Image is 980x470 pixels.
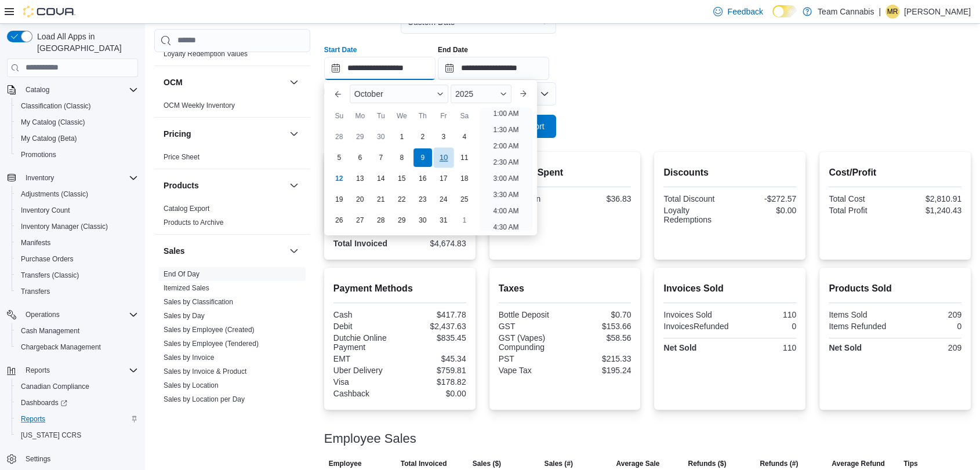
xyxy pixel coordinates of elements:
div: day-14 [372,169,390,188]
span: Reports [21,414,45,424]
div: day-2 [413,127,432,146]
div: day-3 [434,127,453,146]
div: 0 [733,322,796,331]
span: Classification (Classic) [21,101,91,111]
span: Inventory Manager (Classic) [21,222,108,231]
a: Promotions [16,148,61,162]
div: day-26 [330,211,349,229]
button: Adjustments (Classic) [12,186,143,202]
button: Reports [2,362,143,378]
span: Purchase Orders [16,252,138,266]
div: InvoicesRefunded [663,322,728,331]
span: Total Invoiced [401,459,447,468]
span: My Catalog (Beta) [16,132,138,145]
span: Purchase Orders [21,254,74,264]
a: Sales by Invoice [164,354,214,362]
div: $417.78 [402,310,466,319]
div: day-25 [455,190,474,209]
a: Dashboards [16,396,72,410]
a: Adjustments (Classic) [16,187,93,201]
button: My Catalog (Classic) [12,114,143,130]
div: day-15 [393,169,411,188]
div: Fr [434,107,453,125]
a: Dashboards [12,395,143,411]
div: 209 [898,343,961,352]
div: Dutchie Online Payment [333,333,397,352]
button: Transfers (Classic) [12,267,143,283]
span: Transfers (Classic) [21,271,79,280]
span: Reports [21,363,138,377]
span: Load All Apps in [GEOGRAPHIC_DATA] [32,31,138,54]
span: Inventory Count [16,203,138,217]
span: Sales ($) [473,459,501,468]
p: Team Cannabis [818,5,874,19]
span: Dashboards [21,398,67,407]
button: Inventory [2,170,143,186]
div: $215.33 [567,354,631,363]
button: [US_STATE] CCRS [12,427,143,443]
span: Adjustments (Classic) [21,190,88,199]
button: Sales [164,245,285,257]
h2: Discounts [663,166,796,180]
p: [PERSON_NAME] [904,5,971,19]
div: day-18 [455,169,474,188]
a: Inventory Manager (Classic) [16,220,112,234]
img: Cova [23,6,75,17]
button: Pricing [164,128,285,140]
div: Uber Delivery [333,366,397,375]
div: Sales [154,267,310,467]
div: $835.45 [402,333,466,343]
div: $2,810.91 [898,194,961,203]
h2: Products Sold [829,282,961,296]
a: Sales by Day [164,312,205,320]
div: Items Refunded [829,322,892,331]
button: Sales [287,244,301,258]
div: $1,240.43 [898,206,961,215]
li: 2:00 AM [488,139,523,153]
button: Open list of options [540,89,549,99]
li: 1:30 AM [488,123,523,137]
strong: Net Sold [663,343,696,352]
h3: Products [164,180,199,191]
div: day-17 [434,169,453,188]
a: Itemized Sales [164,284,209,292]
h2: Payment Methods [333,282,466,296]
h3: OCM [164,76,183,88]
button: Purchase Orders [12,251,143,267]
h2: Average Spent [499,166,631,180]
div: $195.24 [567,366,631,375]
span: Cash Management [16,324,138,338]
span: Canadian Compliance [21,382,89,391]
a: Sales by Location per Day [164,395,245,403]
a: Loyalty Redemption Values [164,50,248,58]
button: Chargeback Management [12,339,143,355]
a: Sales by Employee (Created) [164,326,255,334]
span: Feedback [727,6,763,17]
button: Reports [21,363,55,377]
div: day-1 [455,211,474,229]
span: Dark Mode [772,17,773,18]
a: [US_STATE] CCRS [16,428,86,442]
div: Total Profit [829,206,892,215]
button: Canadian Compliance [12,378,143,395]
div: $0.00 [402,389,466,398]
span: Transfers [21,287,50,296]
label: Start Date [324,45,357,54]
span: Sales by Location [164,381,219,390]
span: Reports [16,412,138,426]
button: Manifests [12,235,143,251]
div: We [393,107,411,125]
div: October, 2025 [329,126,475,231]
div: day-12 [330,169,349,188]
div: day-31 [434,211,453,229]
span: Sales by Classification [164,297,233,307]
div: Button. Open the year selector. 2025 is currently selected. [451,85,511,103]
span: Catalog [21,83,138,97]
span: Average Refund [832,459,885,468]
span: Operations [26,310,60,319]
div: day-10 [433,147,453,167]
span: Settings [26,454,50,464]
span: My Catalog (Beta) [21,134,77,143]
button: Promotions [12,147,143,163]
a: Chargeback Management [16,340,106,354]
